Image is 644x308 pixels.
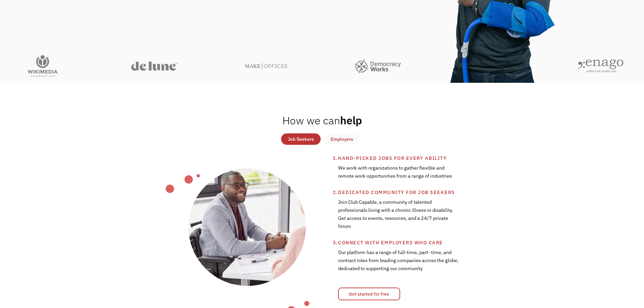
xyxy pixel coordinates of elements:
[288,135,314,143] div: Job Seekers
[338,196,460,239] div: Join Club Capable, a community of talented professionals living with a chronic illness or disabil...
[338,247,460,281] div: Our platform has a range of full-time, part- time, and contract roles from leading companies acro...
[331,135,353,143] div: Employers
[338,288,400,300] a: Get started for free
[338,188,512,196] div: Dedicated community for job seekers
[338,154,512,162] div: Hand-picked jobs for every ability
[282,114,362,127] h2: help
[338,162,460,188] div: We work with organizations to gather flexible and remote work opportunities from a range of indus...
[282,113,340,127] span: How we can
[338,239,512,247] div: Connect with employers who care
